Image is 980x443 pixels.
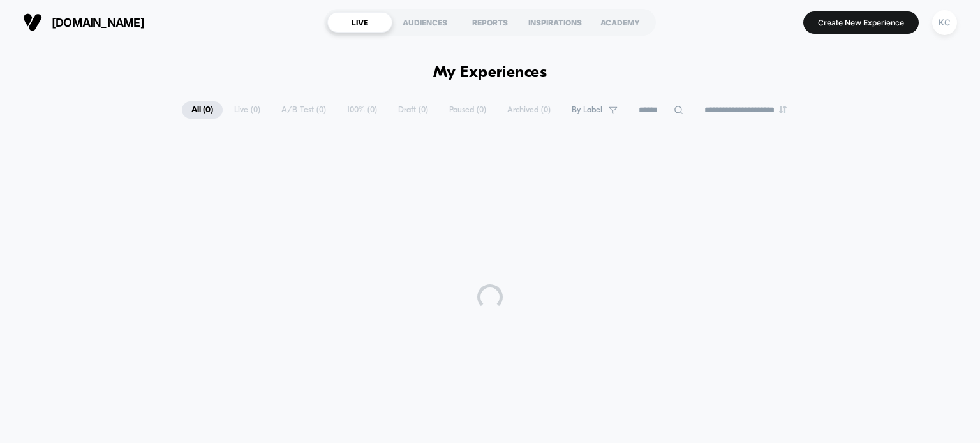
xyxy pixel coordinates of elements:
div: INSPIRATIONS [523,12,588,33]
span: By Label [572,105,602,115]
button: KC [928,10,961,36]
button: [DOMAIN_NAME] [19,12,148,33]
span: All ( 0 ) [182,101,223,119]
img: Visually logo [23,13,42,32]
img: end [779,106,787,113]
div: LIVE [327,12,392,33]
h1: My Experiences [433,64,547,82]
div: AUDIENCES [392,12,457,33]
span: [DOMAIN_NAME] [52,16,144,29]
div: REPORTS [457,12,523,33]
button: Create New Experience [803,11,919,34]
div: ACADEMY [588,12,653,33]
div: KC [932,10,957,35]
